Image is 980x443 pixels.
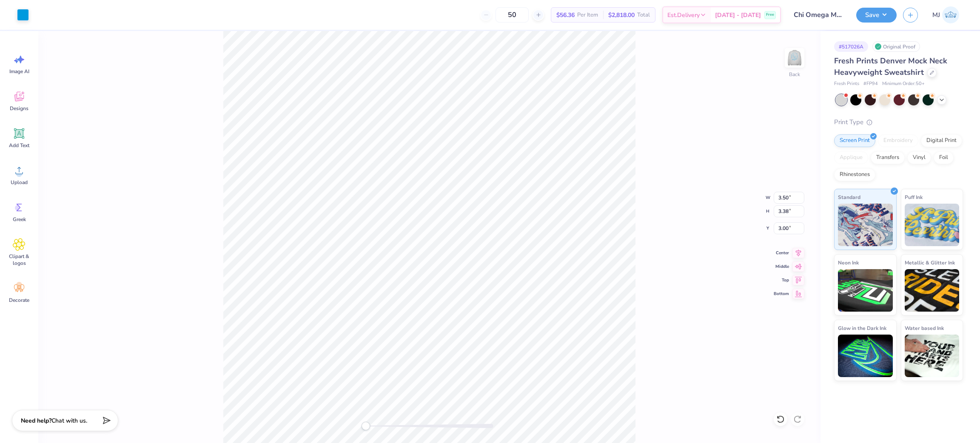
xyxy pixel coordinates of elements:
span: Per Item [577,11,598,20]
span: Add Text [9,142,29,149]
div: Original Proof [872,41,920,52]
button: Save [856,8,897,23]
div: Rhinestones [834,168,875,181]
span: Center [774,250,789,256]
span: Chat with us. [51,417,87,425]
span: Top [774,277,789,284]
span: Glow in the Dark Ink [838,324,886,332]
span: Greek [13,216,26,223]
span: Decorate [9,297,29,304]
span: Neon Ink [838,258,859,267]
span: Fresh Prints [834,80,859,88]
div: Transfers [871,151,905,164]
div: Embroidery [878,134,918,147]
input: – – [496,7,529,23]
span: Designs [10,105,28,112]
span: $2,818.00 [608,11,635,20]
span: Upload [11,179,28,186]
span: Standard [838,193,860,202]
span: [DATE] - [DATE] [715,11,761,20]
div: Print Type [834,117,963,127]
input: Untitled Design [787,6,850,23]
span: Fresh Prints Denver Mock Neck Heavyweight Sweatshirt [834,56,947,77]
img: Puff Ink [905,204,960,246]
span: Water based Ink [905,324,944,332]
span: Bottom [774,290,789,297]
span: Free [766,12,774,18]
span: Clipart & logos [5,253,33,267]
span: Total [637,11,650,20]
img: Back [786,49,803,66]
div: # 517026A [834,41,868,52]
span: Puff Ink [905,193,923,202]
span: Minimum Order: 50 + [882,80,925,88]
img: Mark Joshua Mullasgo [942,6,959,23]
span: Est. Delivery [667,11,700,20]
div: Back [789,71,800,78]
div: Foil [934,151,954,164]
div: Vinyl [907,151,931,164]
div: Digital Print [921,134,962,147]
div: Applique [834,151,868,164]
img: Metallic & Glitter Ink [905,269,960,312]
span: # FP94 [863,80,878,88]
a: MJ [929,6,963,23]
span: Metallic & Glitter Ink [905,258,955,267]
div: Accessibility label [362,422,370,430]
img: Neon Ink [838,269,893,312]
div: Screen Print [834,134,875,147]
span: Image AI [9,68,29,75]
img: Water based Ink [905,335,960,377]
span: Middle [774,263,789,270]
span: $56.36 [556,11,575,20]
img: Standard [838,204,893,246]
span: MJ [932,10,940,20]
strong: Need help? [21,417,51,425]
img: Glow in the Dark Ink [838,335,893,377]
